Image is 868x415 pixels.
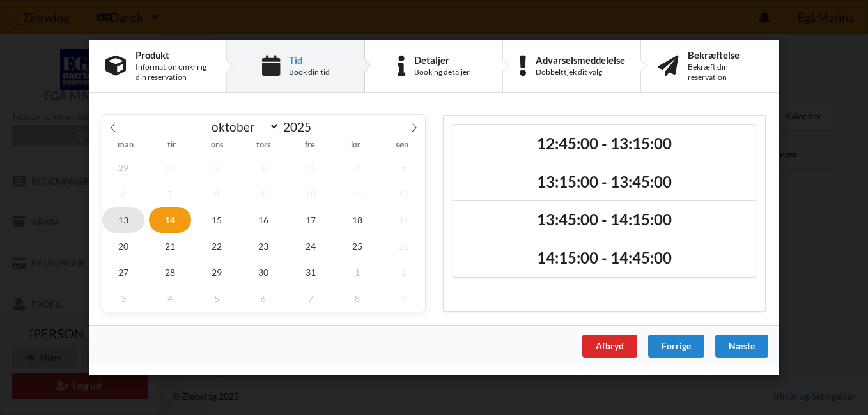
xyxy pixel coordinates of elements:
div: Afbryd [582,335,637,358]
span: oktober 2, 2025 [243,155,285,181]
h2: 12:45:00 - 13:15:00 [462,134,747,154]
span: oktober 22, 2025 [196,233,238,259]
span: oktober 4, 2025 [336,155,378,181]
span: oktober 14, 2025 [149,207,191,233]
span: oktober 5, 2025 [383,155,425,181]
div: Detaljer [414,55,470,65]
span: oktober 15, 2025 [196,207,238,233]
span: oktober 17, 2025 [290,207,332,233]
span: oktober 16, 2025 [243,207,285,233]
span: søn [379,142,425,150]
span: oktober 3, 2025 [290,155,332,181]
span: november 4, 2025 [149,285,191,312]
h2: 13:15:00 - 13:45:00 [462,172,747,192]
span: oktober 6, 2025 [102,181,144,207]
span: lør [333,142,379,150]
span: oktober 31, 2025 [290,259,332,285]
h2: 13:45:00 - 14:15:00 [462,211,747,230]
span: november 3, 2025 [102,285,144,312]
span: ons [194,142,240,150]
span: september 29, 2025 [102,155,144,181]
div: Produkt [136,50,210,60]
div: Advarselsmeddelelse [536,55,625,65]
span: oktober 30, 2025 [243,259,285,285]
span: november 8, 2025 [336,285,378,312]
div: Næste [715,335,768,358]
span: november 7, 2025 [290,285,332,312]
span: oktober 24, 2025 [290,233,332,259]
div: Information omkring din reservation [136,62,210,82]
span: oktober 1, 2025 [196,155,238,181]
span: november 2, 2025 [383,259,425,285]
div: Bekræft din reservation [688,62,763,82]
h2: 14:15:00 - 14:45:00 [462,248,747,268]
div: Book din tid [289,67,330,77]
span: oktober 10, 2025 [290,181,332,207]
span: oktober 27, 2025 [102,259,144,285]
span: tors [240,142,286,150]
input: Year [279,119,322,134]
span: tir [148,142,194,150]
span: september 30, 2025 [149,155,191,181]
span: oktober 13, 2025 [102,207,144,233]
span: oktober 8, 2025 [196,181,238,207]
span: november 5, 2025 [196,285,238,312]
span: november 6, 2025 [243,285,285,312]
span: oktober 11, 2025 [336,181,378,207]
span: oktober 28, 2025 [149,259,191,285]
div: Dobbelttjek dit valg [536,67,625,77]
span: fre [287,142,333,150]
span: oktober 25, 2025 [336,233,378,259]
span: november 9, 2025 [383,285,425,312]
span: man [102,142,148,150]
div: Booking detaljer [414,67,470,77]
span: oktober 20, 2025 [102,233,144,259]
div: Forrige [648,335,704,358]
span: oktober 18, 2025 [336,207,378,233]
span: oktober 21, 2025 [149,233,191,259]
span: oktober 7, 2025 [149,181,191,207]
span: oktober 29, 2025 [196,259,238,285]
span: oktober 23, 2025 [243,233,285,259]
span: oktober 12, 2025 [383,181,425,207]
select: Month [206,119,280,135]
span: oktober 9, 2025 [243,181,285,207]
span: oktober 19, 2025 [383,207,425,233]
div: Tid [289,55,330,65]
span: november 1, 2025 [336,259,378,285]
div: Bekræftelse [688,50,763,60]
span: oktober 26, 2025 [383,233,425,259]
